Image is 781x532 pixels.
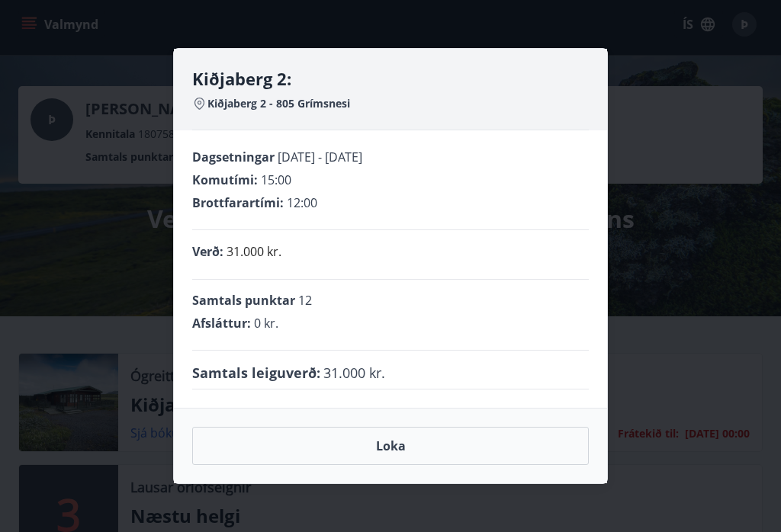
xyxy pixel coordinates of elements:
span: [DATE] - [DATE] [278,149,362,165]
span: Verð : [192,243,223,260]
span: 12:00 [287,194,317,211]
span: Afsláttur : [192,315,251,332]
span: 15:00 [261,171,291,188]
span: Komutími : [192,171,258,188]
span: 12 [298,292,312,309]
button: Loka [192,427,589,465]
span: 31.000 kr. [323,363,385,383]
p: 31.000 kr. [227,242,281,261]
span: Brottfarartími : [192,194,284,211]
span: Kiðjaberg 2 - 805 Grímsnesi [207,96,350,111]
h4: Kiðjaberg 2: [192,67,589,90]
span: 0 kr. [254,315,278,332]
span: Samtals punktar [192,292,295,309]
span: Dagsetningar [192,149,275,165]
span: Samtals leiguverð : [192,363,320,383]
